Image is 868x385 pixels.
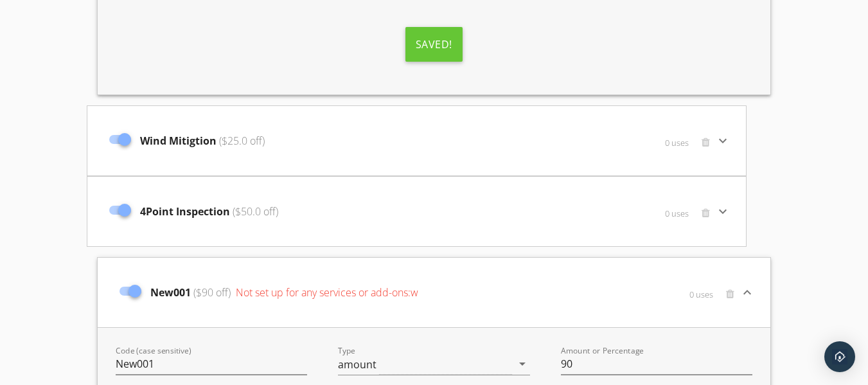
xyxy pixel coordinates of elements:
[217,134,265,148] span: ($25.0 off)
[338,359,376,370] div: amount
[715,133,731,148] i: keyboard_arrow_down
[515,356,530,372] i: arrow_drop_down
[140,133,265,148] span: Wind Mitigtion
[689,289,713,300] span: 0 uses
[824,341,855,372] div: Open Intercom Messenger
[405,27,463,62] button: Saved!
[233,285,418,300] span: Not set up for any services or add-ons:w
[665,138,689,148] span: 0 uses
[140,204,278,219] span: 4Point Inspection
[665,208,689,219] span: 0 uses
[740,285,755,300] i: keyboard_arrow_down
[150,285,418,300] span: New001
[715,204,731,219] i: keyboard_arrow_down
[191,285,231,300] span: ($90 off)
[561,354,752,375] input: Amount or Percentage
[230,204,278,219] span: ($50.0 off)
[116,354,307,375] input: Code (case sensitive)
